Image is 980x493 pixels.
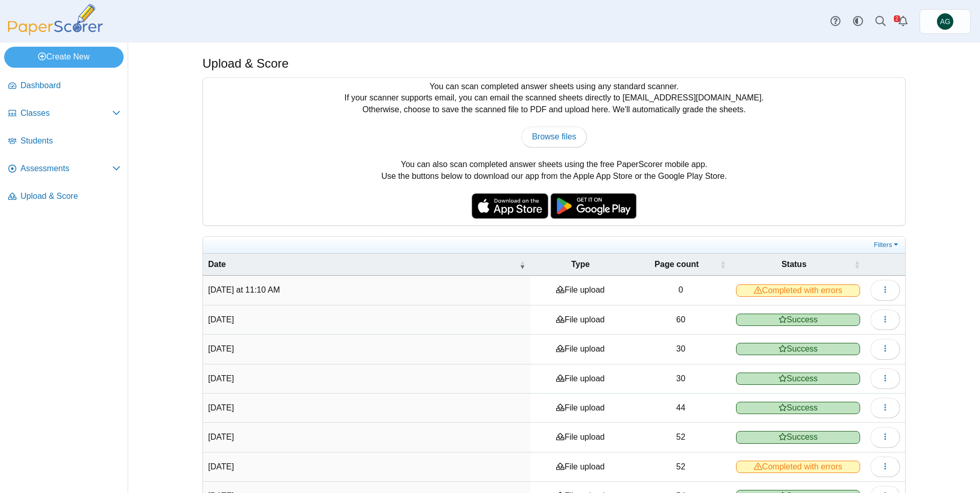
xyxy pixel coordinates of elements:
[630,423,731,452] td: 52
[630,305,731,335] td: 60
[208,433,234,441] time: Sep 15, 2025 at 7:50 PM
[4,184,125,209] a: Upload & Score
[630,335,731,364] td: 30
[4,129,125,154] a: Students
[550,193,637,219] img: google-play-badge.png
[736,461,860,473] span: Completed with errors
[208,462,234,471] time: Sep 15, 2025 at 7:50 PM
[892,10,914,33] a: Alerts
[4,4,107,35] img: PaperScorer
[736,402,860,414] span: Success
[630,453,731,482] td: 52
[208,315,234,324] time: Sep 18, 2025 at 4:49 PM
[208,403,234,412] time: Sep 17, 2025 at 10:01 PM
[530,276,630,305] td: File upload
[530,453,630,482] td: File upload
[4,157,125,181] a: Assessments
[736,343,860,355] span: Success
[530,335,630,364] td: File upload
[630,364,731,394] td: 30
[21,191,120,202] span: Upload & Score
[940,18,950,25] span: Asena Goren
[532,132,576,141] span: Browse files
[208,259,517,270] span: Date
[920,9,971,34] a: Asena Goren
[854,259,860,270] span: Status : Activate to sort
[202,55,289,72] h1: Upload & Score
[208,285,280,294] time: Sep 30, 2025 at 11:10 AM
[530,423,630,452] td: File upload
[521,127,587,147] a: Browse files
[21,163,112,174] span: Assessments
[4,74,125,98] a: Dashboard
[4,47,124,67] a: Create New
[630,394,731,423] td: 44
[21,108,112,119] span: Classes
[736,373,860,385] span: Success
[536,259,625,270] span: Type
[203,78,905,225] div: You can scan completed answer sheets using any standard scanner. If your scanner supports email, ...
[736,314,860,326] span: Success
[208,374,234,383] time: Sep 18, 2025 at 12:37 PM
[736,284,860,297] span: Completed with errors
[519,259,525,270] span: Date : Activate to remove sorting
[21,80,120,91] span: Dashboard
[736,431,860,443] span: Success
[871,240,903,250] a: Filters
[4,28,107,37] a: PaperScorer
[937,13,953,30] span: Asena Goren
[736,259,852,270] span: Status
[530,394,630,423] td: File upload
[530,364,630,394] td: File upload
[208,344,234,353] time: Sep 18, 2025 at 4:43 PM
[720,259,726,270] span: Page count : Activate to sort
[21,135,120,147] span: Students
[630,276,731,305] td: 0
[4,101,125,126] a: Classes
[636,259,718,270] span: Page count
[530,305,630,335] td: File upload
[472,193,548,219] img: apple-store-badge.svg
